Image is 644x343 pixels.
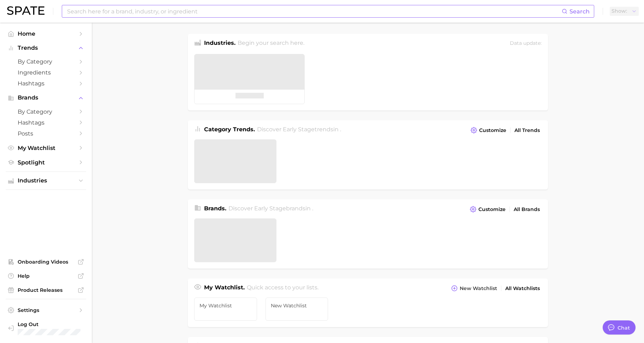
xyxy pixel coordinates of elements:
span: Brands [18,95,74,101]
span: All Brands [514,206,540,212]
span: All Watchlists [505,285,540,291]
span: New Watchlist [460,285,497,291]
button: Trends [6,43,86,53]
span: My Watchlist [18,145,74,151]
span: Ingredients [18,69,74,76]
a: All Brands [512,205,542,214]
span: Brands . [204,205,226,212]
img: SPATE [7,6,44,15]
span: by Category [18,58,74,65]
a: Settings [6,305,86,315]
a: Hashtags [6,117,86,128]
button: New Watchlist [449,283,499,293]
span: Log Out [18,321,80,327]
span: Hashtags [18,80,74,87]
span: Hashtags [18,119,74,126]
h1: Industries. [204,39,235,48]
h2: Quick access to your lists. [247,283,318,293]
span: Settings [18,307,74,313]
h2: Begin your search here. [238,39,304,48]
span: All Trends [514,127,540,133]
a: Help [6,271,86,281]
a: All Watchlists [503,284,542,293]
h1: My Watchlist. [204,283,245,293]
span: New Watchlist [271,303,323,308]
span: Category Trends . [204,126,255,133]
span: Home [18,30,74,37]
span: Onboarding Videos [18,259,74,265]
button: Customize [468,204,507,214]
a: Log out. Currently logged in with e-mail unhokang@lghnh.com. [6,319,86,337]
span: Help [18,273,74,279]
button: Show [610,7,639,16]
span: Trends [18,45,74,51]
a: Ingredients [6,67,86,78]
span: My Watchlist [199,303,252,308]
span: Product Releases [18,287,74,293]
a: Hashtags [6,78,86,89]
a: by Category [6,56,86,67]
a: Spotlight [6,157,86,168]
button: Brands [6,92,86,103]
span: Search [570,8,590,15]
a: Posts [6,128,86,139]
a: by Category [6,106,86,117]
a: My Watchlist [194,297,257,321]
a: Onboarding Videos [6,257,86,267]
span: Customize [479,127,506,133]
a: My Watchlist [6,143,86,154]
a: New Watchlist [266,297,328,321]
span: Discover Early Stage brands in . [228,205,313,212]
div: Data update: [510,39,542,48]
a: Product Releases [6,285,86,295]
button: Customize [469,125,508,135]
span: Spotlight [18,159,74,166]
span: Industries [18,177,74,184]
input: Search here for a brand, industry, or ingredient [66,5,562,17]
a: Home [6,28,86,39]
span: Show [612,9,627,13]
a: All Trends [513,126,542,135]
button: Industries [6,175,86,186]
span: by Category [18,108,74,115]
span: Posts [18,130,74,137]
span: Customize [478,206,506,212]
span: Discover Early Stage trends in . [257,126,341,133]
